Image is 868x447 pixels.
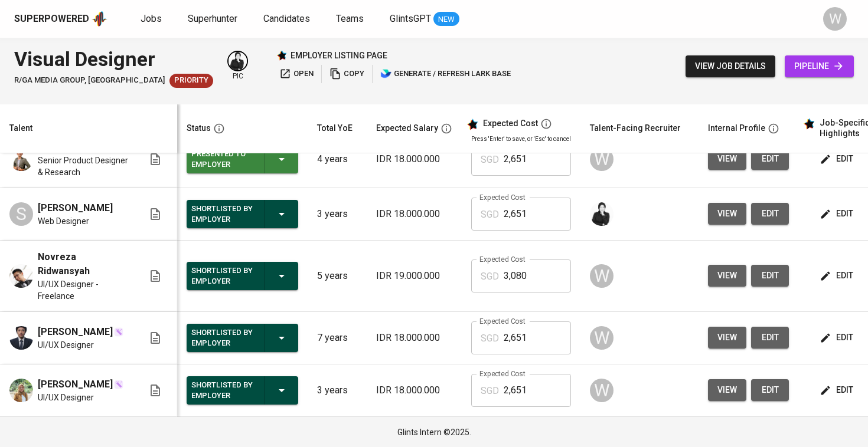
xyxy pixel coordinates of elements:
[14,10,107,28] a: Superpoweredapp logo
[590,379,614,402] div: W
[188,12,240,27] a: Superhunter
[276,50,287,61] img: Glints Star
[823,7,847,31] div: W
[380,68,392,80] img: lark
[803,118,815,130] img: glints_star.svg
[761,383,779,397] span: edit
[481,331,499,346] p: SGD
[114,380,123,389] img: magic_wand.svg
[708,203,746,225] button: view
[141,13,162,24] span: Jobs
[9,202,33,226] div: S
[38,325,113,339] span: [PERSON_NAME]
[291,50,387,61] p: employer listing page
[761,206,779,221] span: edit
[708,379,746,401] button: view
[822,330,853,345] span: edit
[9,379,33,402] img: Alya Zahra
[376,269,452,283] p: IDR 19.000.000
[817,203,858,225] button: edit
[708,327,746,349] button: view
[14,45,213,74] div: Visual Designer
[9,147,33,171] img: Yusron Taufiq
[336,12,366,27] a: Teams
[187,324,298,352] button: Shortlisted by Employer
[191,146,255,172] div: Presented to Employer
[329,67,364,81] span: copy
[751,265,789,287] button: edit
[276,65,316,83] a: open
[822,383,853,397] span: edit
[377,65,514,83] button: lark generate / refresh lark base
[751,148,789,170] button: edit
[376,207,452,221] p: IDR 18.000.000
[717,268,737,283] span: view
[686,55,775,77] button: view job details
[327,65,367,83] button: copy
[38,215,89,227] span: Web Designer
[751,379,789,401] button: edit
[376,121,438,136] div: Expected Salary
[191,325,255,351] div: Shortlisted by Employer
[14,75,165,86] span: R/GA MEDIA GROUP, [GEOGRAPHIC_DATA]
[92,10,107,28] img: app logo
[590,202,614,226] img: medwi@glints.com
[466,119,478,130] img: glints_star.svg
[9,121,32,136] div: Talent
[336,13,364,24] span: Teams
[695,59,766,74] span: view job details
[751,327,789,349] button: edit
[38,339,94,351] span: UI/UX Designer
[317,383,357,397] p: 3 years
[483,119,538,129] div: Expected Cost
[433,14,459,25] span: NEW
[708,265,746,287] button: view
[481,384,499,398] p: SGD
[817,327,858,349] button: edit
[822,268,853,283] span: edit
[481,153,499,167] p: SGD
[14,12,89,26] div: Superpowered
[717,383,737,397] span: view
[817,265,858,287] button: edit
[822,152,853,166] span: edit
[317,269,357,283] p: 5 years
[9,264,33,288] img: Novreza Ridwansyah
[38,155,129,178] span: Senior Product Designer & Research
[187,200,298,228] button: Shortlisted by Employer
[38,278,129,302] span: UI/UX Designer - Freelance
[38,392,94,403] span: UI/UX Designer
[187,145,298,173] button: Presented to Employer
[590,147,614,171] div: W
[380,67,511,81] span: generate / refresh lark base
[817,148,858,170] button: edit
[751,203,789,225] button: edit
[761,330,779,345] span: edit
[169,74,213,88] div: New Job received from Demand Team
[761,152,779,166] span: edit
[9,326,33,350] img: Andrian SYAHRONI
[376,383,452,397] p: IDR 18.000.000
[191,201,255,227] div: Shortlisted by Employer
[38,250,129,278] span: Novreza Ridwansyah
[785,55,854,77] a: pipeline
[794,59,844,74] span: pipeline
[38,377,113,392] span: [PERSON_NAME]
[481,208,499,222] p: SGD
[317,331,357,345] p: 7 years
[317,207,357,221] p: 3 years
[169,75,213,86] span: Priority
[708,148,746,170] button: view
[590,326,614,350] div: W
[590,121,681,136] div: Talent-Facing Recruiter
[390,12,459,27] a: GlintsGPT NEW
[390,13,431,24] span: GlintsGPT
[187,376,298,405] button: Shortlisted by Employer
[717,330,737,345] span: view
[817,379,858,401] button: edit
[141,12,164,27] a: Jobs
